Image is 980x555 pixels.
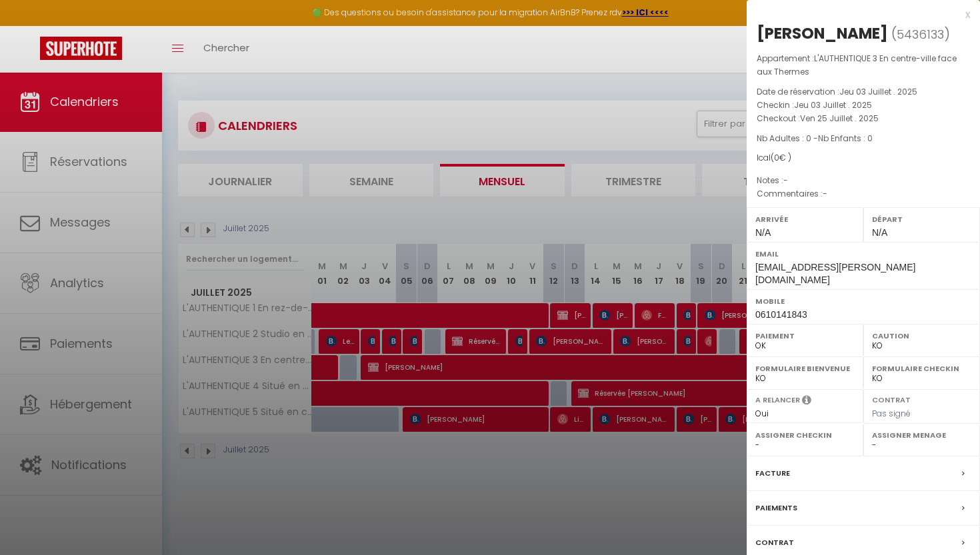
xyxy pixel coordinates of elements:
span: [EMAIL_ADDRESS][PERSON_NAME][DOMAIN_NAME] [755,262,915,285]
label: Départ [872,213,971,226]
span: N/A [755,227,771,238]
label: Paiements [755,501,797,515]
i: Sélectionner OUI si vous souhaiter envoyer les séquences de messages post-checkout [802,394,811,409]
p: Checkin : [757,99,970,112]
label: Caution [872,329,971,342]
label: A relancer [755,394,800,406]
span: 0610141843 [755,309,807,320]
p: Checkout : [757,112,970,125]
span: ( € ) [771,152,791,163]
p: Notes : [757,174,970,187]
span: - [783,175,788,186]
label: Formulaire Checkin [872,362,971,375]
span: Jeu 03 Juillet . 2025 [839,86,917,97]
label: Mobile [755,294,971,308]
label: Arrivée [755,213,855,226]
span: L'AUTHENTIQUE 3 En centre-ville face aux Thermes [757,53,957,77]
label: Contrat [872,394,911,403]
span: ( ) [891,25,950,43]
label: Assigner Checkin [755,428,855,442]
span: Pas signé [872,408,911,419]
span: Jeu 03 Juillet . 2025 [794,99,872,111]
span: 5436133 [897,26,944,43]
p: Commentaires : [757,187,970,201]
span: - [823,188,827,199]
label: Facture [755,466,790,480]
label: Email [755,247,971,261]
div: x [747,7,970,23]
span: N/A [872,227,887,238]
p: Date de réservation : [757,85,970,99]
span: Nb Adultes : 0 - [757,133,873,144]
p: Appartement : [757,52,970,79]
label: Formulaire Bienvenue [755,362,855,375]
span: 0 [774,152,779,163]
span: Ven 25 Juillet . 2025 [800,113,879,124]
div: [PERSON_NAME] [757,23,888,44]
label: Assigner Menage [872,428,971,442]
div: Ical [757,152,970,165]
label: Paiement [755,329,855,342]
label: Contrat [755,536,794,550]
span: Nb Enfants : 0 [818,133,873,144]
